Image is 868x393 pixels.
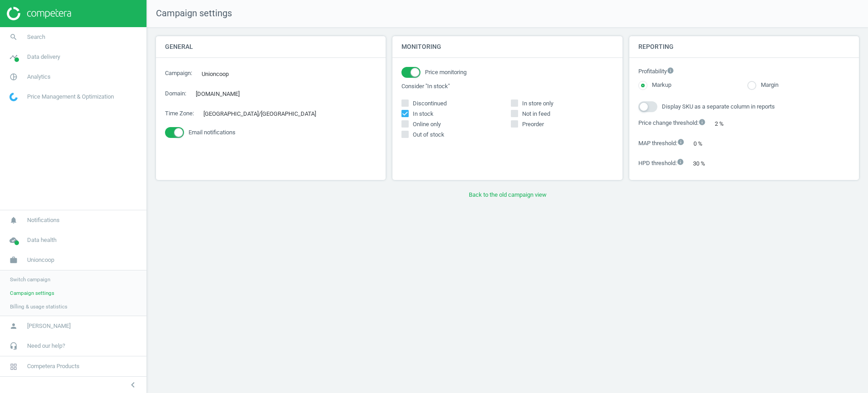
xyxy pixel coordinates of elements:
span: Price Management & Optimization [27,93,114,101]
span: Campaign settings [10,289,54,297]
span: Notifications [27,216,60,224]
i: chevron_left [127,379,138,390]
label: HPD threshold : [638,158,684,168]
h4: Reporting [629,36,859,57]
span: Not in feed [520,110,552,118]
button: chevron_left [122,379,144,391]
i: cloud_done [5,232,22,249]
i: work [5,251,22,269]
span: Email notifications [189,128,236,137]
img: ajHJNr6hYgQAAAAASUVORK5CYII= [7,7,71,20]
span: Switch campaign [10,276,50,283]
span: Preorder [520,120,546,128]
label: Margin [756,81,778,90]
span: Data delivery [27,53,60,61]
label: Profitability [638,67,850,76]
img: wGWNvw8QSZomAAAAABJRU5ErkJggg== [9,93,18,101]
label: Consider "In stock" [401,82,613,90]
i: info [698,118,706,126]
div: 0 % [689,137,717,151]
label: Domain : [165,90,186,98]
div: Unioncoop [197,67,243,81]
i: notifications [5,212,22,229]
span: Analytics [27,73,51,81]
span: Competera Products [27,362,80,370]
div: 30 % [689,156,720,170]
span: In store only [520,99,555,108]
span: Discontinued [411,99,448,108]
i: person [5,317,22,335]
span: Campaign settings [147,7,232,20]
span: Unioncoop [27,256,54,264]
span: Search [27,33,45,41]
label: MAP threshold : [638,138,684,148]
span: Need our help? [27,342,65,350]
i: info [677,138,684,146]
div: 2 % [710,117,738,131]
i: headset_mic [5,337,22,355]
i: search [5,28,22,46]
label: Price change threshold : [638,118,706,128]
span: Display SKU as a separate column in reports [662,103,775,111]
i: pie_chart_outlined [5,68,22,85]
span: Billing & usage statistics [10,303,67,310]
span: [PERSON_NAME] [27,322,71,330]
span: Data health [27,236,57,244]
label: Campaign : [165,69,192,77]
button: Back to the old campaign view [156,187,859,203]
i: timeline [5,48,22,66]
div: [DOMAIN_NAME] [191,87,254,101]
label: Markup [647,81,671,90]
span: In stock [411,110,435,118]
span: Price monitoring [425,68,467,76]
label: Time Zone : [165,109,194,118]
span: Online only [411,120,443,128]
h4: Monitoring [392,36,622,57]
div: [GEOGRAPHIC_DATA]/[GEOGRAPHIC_DATA] [198,107,330,121]
h4: General [156,36,386,57]
i: info [667,67,674,74]
i: info [677,158,684,166]
span: Out of stock [411,131,446,139]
